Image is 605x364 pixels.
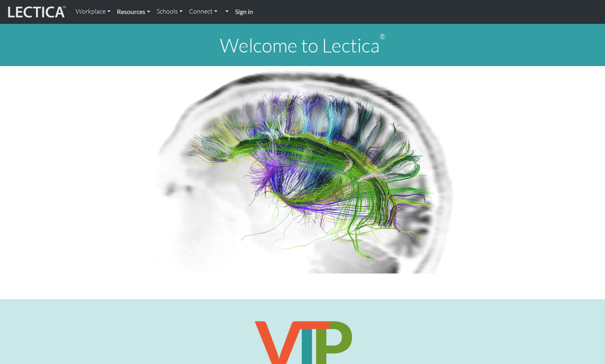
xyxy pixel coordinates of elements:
[380,32,386,41] sup: ®
[232,3,256,20] a: Sign in
[186,3,221,20] a: Connect
[153,3,186,20] a: Schools
[6,4,66,20] img: lecticalive
[72,3,114,20] a: Workplace
[235,8,253,15] strong: Sign in
[147,66,458,274] img: Human Connectome Project Image
[114,3,153,20] a: Resources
